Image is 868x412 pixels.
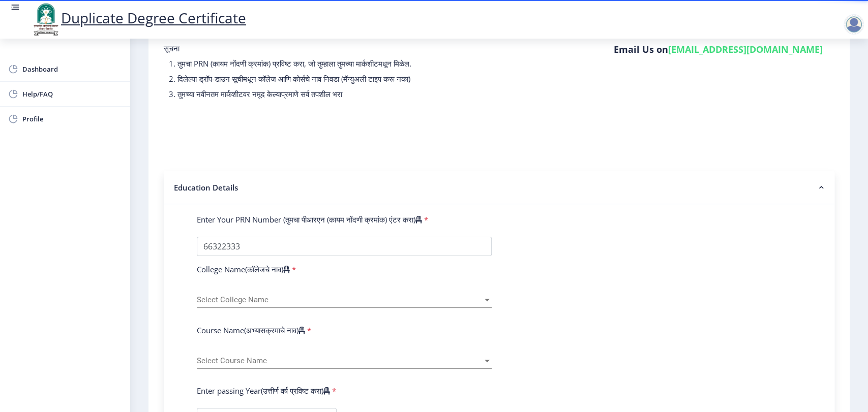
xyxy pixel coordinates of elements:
[31,8,246,27] a: Duplicate Degree Certificate
[668,43,822,55] a: [EMAIL_ADDRESS][DOMAIN_NAME]
[613,43,822,55] h6: Email Us on
[169,58,611,69] p: 1. तुमचा PRN (कायम नोंदणी क्रमांक) प्रविष्ट करा, जो तुम्हाला तुमच्या मार्कशीटमधून मिळेल.
[197,214,422,225] label: Enter Your PRN Number (तुमचा पीआरएन (कायम नोंदणी क्रमांक) एंटर करा)
[169,89,611,99] p: 3. तुमच्या नवीनतम मार्कशीटवर नमूद केल्याप्रमाणे सर्व तपशील भरा
[31,2,61,37] img: logo
[22,63,122,75] span: Dashboard
[164,43,179,53] span: सूचना
[197,296,483,304] span: Select College Name
[169,74,611,84] p: 2. दिलेल्या ड्रॉप-डाउन सूचीमधून कॉलेज आणि कोर्सचे नाव निवडा (मॅन्युअली टाइप करू नका)
[164,171,834,204] nb-accordion-item-header: Education Details
[197,264,290,274] label: College Name(कॉलेजचे नाव)
[197,357,483,365] span: Select Course Name
[197,237,492,256] input: PRN Number
[197,386,330,396] label: Enter passing Year(उत्तीर्ण वर्ष प्रविष्ट करा)
[22,113,122,125] span: Profile
[197,325,305,335] label: Course Name(अभ्यासक्रमाचे नाव)
[22,88,122,100] span: Help/FAQ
